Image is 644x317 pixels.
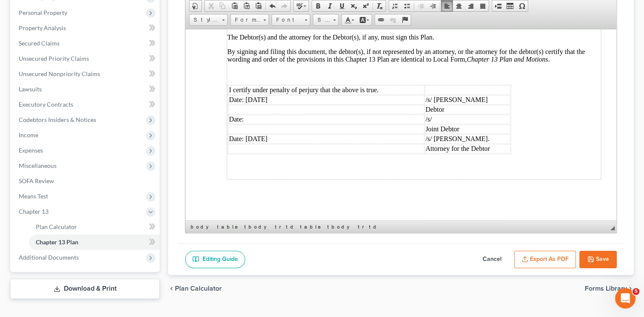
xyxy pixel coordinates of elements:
span: 5 [633,288,639,295]
button: Export as PDF [514,251,576,269]
a: Unsecured Nonpriority Claims [12,66,160,82]
a: Insert Special Character [516,0,528,11]
span: Chapter 13 Plan [36,238,78,246]
td: /s/ [PERSON_NAME] [239,66,325,75]
span: Forms Library [585,285,627,292]
a: Link [375,14,387,25]
a: Paste as plain text [240,0,252,11]
a: tr element [273,223,283,231]
a: Unlink [387,14,399,25]
span: Executory Contracts [19,101,73,108]
button: Forms Library chevron_right [585,285,634,292]
a: table element [298,223,325,231]
a: SOFA Review [12,173,160,189]
a: Increase Indent [427,0,439,11]
iframe: Intercom live chat [615,288,635,309]
a: Lawsuits [12,82,160,97]
span: Unsecured Nonpriority Claims [19,70,100,77]
a: Executory Contracts [12,97,160,112]
td: Joint Debtor [239,95,325,105]
span: Secured Claims [19,40,60,47]
a: Plan Calculator [29,219,160,235]
span: Miscellaneous [19,162,57,169]
a: Document Properties [189,0,201,11]
td: Date: [43,85,239,95]
iframe: Rich Text Editor, document-ckeditor [186,29,616,221]
a: Undo [266,0,278,11]
span: Font [272,14,302,25]
a: Spell Checker [294,0,309,11]
span: Plan Calculator [175,285,222,292]
a: Background Color [357,14,372,25]
button: chevron_left Plan Calculator [168,285,222,292]
i: chevron_left [168,285,175,292]
span: Property Analysis [19,24,66,31]
a: Chapter 13 Plan [29,235,160,250]
a: tbody element [243,223,272,231]
a: Insert/Remove Numbered List [389,0,401,11]
span: Format [231,14,260,25]
a: Editing Guide [185,251,245,269]
a: Format [230,14,269,26]
span: Chapter 13 [19,208,49,215]
a: Font [272,14,310,26]
a: Copy [217,0,229,11]
a: table element [215,223,242,231]
span: Means Test [19,192,48,200]
a: Property Analysis [12,20,160,36]
a: tr element [356,223,366,231]
a: tbody element [326,223,355,231]
span: Additional Documents [19,254,79,261]
button: Cancel [473,251,511,269]
a: body element [189,223,215,231]
a: Secured Claims [12,36,160,51]
a: Cut [205,0,217,11]
span: Expenses [19,147,43,154]
a: Text Color [342,14,357,25]
span: Income [19,131,38,139]
a: Remove Format [374,0,386,11]
a: Insert/Remove Bulleted List [401,0,413,11]
a: Align Left [441,0,453,11]
td: /s/ [PERSON_NAME]. [239,105,325,114]
a: Bold [312,0,324,11]
a: Redo [278,0,290,11]
span: Plan Calculator [36,223,77,230]
a: Justify [477,0,489,11]
a: Size [313,14,339,26]
a: Anchor [399,14,411,25]
span: SOFA Review [19,177,54,184]
font: /s/ [240,86,246,93]
td: Debtor [239,76,325,85]
a: Underline [336,0,348,11]
span: Personal Property [19,9,67,16]
span: Size [313,14,330,25]
span: Resize [610,226,615,230]
a: Table [504,0,516,11]
a: Download & Print [10,279,160,299]
span: Lawsuits [19,85,42,93]
a: Align Right [465,0,477,11]
a: Insert Page Break for Printing [492,0,504,11]
a: Paste from Word [252,0,264,11]
td: Date: [DATE] [43,105,239,114]
a: td element [367,223,381,231]
a: Styles [189,14,228,26]
span: Unsecured Priority Claims [19,55,89,62]
a: td element [284,223,298,231]
a: Decrease Indent [415,0,427,11]
a: Center [453,0,465,11]
a: Superscript [360,0,372,11]
span: Styles [189,14,219,25]
a: Italic [324,0,336,11]
a: Subscript [348,0,360,11]
td: Attorney for the Debtor [239,115,325,124]
a: Unsecured Priority Claims [12,51,160,66]
i: chevron_right [627,285,634,292]
span: Codebtors Insiders & Notices [19,116,96,123]
button: Save [579,251,617,269]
